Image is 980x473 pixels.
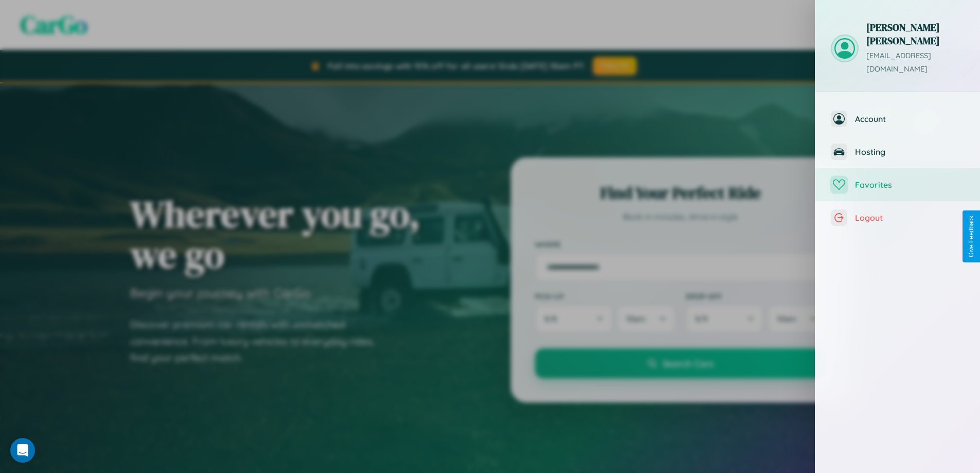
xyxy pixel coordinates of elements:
span: Account [855,114,965,124]
button: Favorites [815,168,980,201]
button: Account [815,102,980,135]
span: Logout [855,213,965,223]
span: Favorites [855,180,965,190]
div: Open Intercom Messenger [10,438,35,463]
div: Give Feedback [968,216,975,257]
span: Hosting [855,147,965,157]
p: [EMAIL_ADDRESS][DOMAIN_NAME] [866,49,965,76]
button: Hosting [815,135,980,168]
button: Logout [815,201,980,234]
h3: [PERSON_NAME] [PERSON_NAME] [866,21,965,47]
